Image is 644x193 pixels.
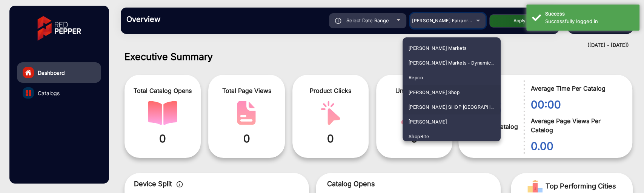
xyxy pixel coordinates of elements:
span: ShopRite [409,129,429,144]
span: [PERSON_NAME] [409,114,447,129]
span: Repco [409,70,423,85]
span: [PERSON_NAME] Markets [409,41,467,56]
div: Success [545,10,634,18]
div: Successfully logged in [545,18,634,25]
span: [PERSON_NAME] Markets - Dynamic E-commerce Edition [409,56,495,70]
span: [PERSON_NAME] Shop [409,85,460,100]
span: [PERSON_NAME] SHOP [GEOGRAPHIC_DATA] [409,100,495,114]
